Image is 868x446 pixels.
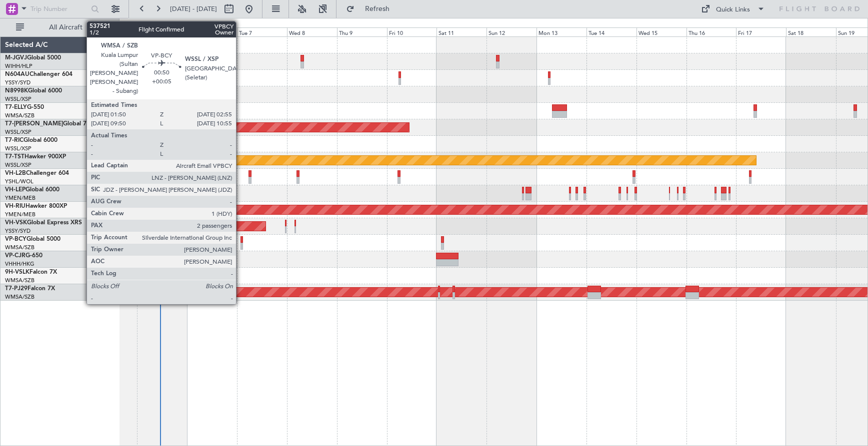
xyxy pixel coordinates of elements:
[237,27,287,36] div: Tue 7
[356,5,398,12] span: Refresh
[5,178,33,185] a: YSHL/WOL
[5,55,61,61] a: M-JGVJGlobal 5000
[5,121,97,127] a: T7-[PERSON_NAME]Global 7500
[5,154,24,160] span: T7-TST
[536,27,586,36] div: Mon 13
[5,145,31,152] a: WSSL/XSP
[11,19,108,35] button: All Aircraft
[5,88,62,94] a: N8998KGlobal 6000
[5,220,27,226] span: VH-VSK
[5,244,34,251] a: WMSA/SZB
[5,236,26,242] span: VP-BCY
[5,220,82,226] a: VH-VSKGlobal Express XRS
[5,55,27,61] span: M-JGVJ
[5,71,29,77] span: N604AU
[5,71,72,77] a: N604AUChallenger 604
[5,95,31,103] a: WSSL/XSP
[287,27,337,36] div: Wed 8
[137,27,187,36] div: Sun 5
[5,194,35,202] a: YMEN/MEB
[5,187,59,193] a: VH-LEPGlobal 6000
[5,170,69,176] a: VH-L2BChallenger 604
[486,27,536,36] div: Sun 12
[5,79,30,86] a: YSSY/SYD
[5,104,27,110] span: T7-ELLY
[636,27,686,36] div: Wed 15
[5,161,31,169] a: WSSL/XSP
[686,27,736,36] div: Thu 16
[436,27,486,36] div: Sat 11
[5,203,67,209] a: VH-RIUHawker 800XP
[5,128,31,136] a: WSSL/XSP
[187,27,237,36] div: Mon 6
[5,293,34,301] a: WMSA/SZB
[696,1,770,17] button: Quick Links
[5,137,57,143] a: T7-RICGlobal 6000
[736,27,786,36] div: Fri 17
[387,27,437,36] div: Fri 10
[5,88,28,94] span: N8998K
[26,24,105,31] span: All Aircraft
[586,27,636,36] div: Tue 14
[5,211,35,218] a: YMEN/MEB
[5,112,34,119] a: WMSA/SZB
[5,269,29,275] span: 9H-VSLK
[5,286,55,292] a: T7-PJ29Falcon 7X
[170,4,217,13] span: [DATE] - [DATE]
[5,154,66,160] a: T7-TSTHawker 900XP
[5,269,57,275] a: 9H-VSLKFalcon 7X
[337,27,387,36] div: Thu 9
[5,187,25,193] span: VH-LEP
[5,260,34,268] a: VHHH/HKG
[5,170,26,176] span: VH-L2B
[5,236,60,242] a: VP-BCYGlobal 5000
[5,137,23,143] span: T7-RIC
[121,20,138,28] div: [DATE]
[5,227,30,235] a: YSSY/SYD
[786,27,836,36] div: Sat 18
[716,5,750,15] div: Quick Links
[30,1,88,16] input: Trip Number
[5,203,25,209] span: VH-RIU
[5,104,44,110] a: T7-ELLYG-550
[5,253,25,259] span: VP-CJR
[5,277,34,284] a: WMSA/SZB
[5,62,32,70] a: WIHH/HLP
[5,286,27,292] span: T7-PJ29
[5,253,42,259] a: VP-CJRG-650
[5,121,63,127] span: T7-[PERSON_NAME]
[341,1,401,17] button: Refresh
